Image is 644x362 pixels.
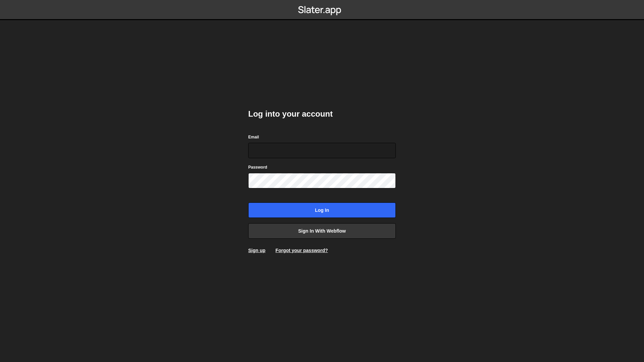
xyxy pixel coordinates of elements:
[248,248,265,253] a: Sign up
[248,164,267,171] label: Password
[248,109,396,119] h2: Log into your account
[275,248,328,253] a: Forgot your password?
[248,223,396,239] a: Sign in with Webflow
[248,134,259,140] label: Email
[248,202,396,218] input: Log in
